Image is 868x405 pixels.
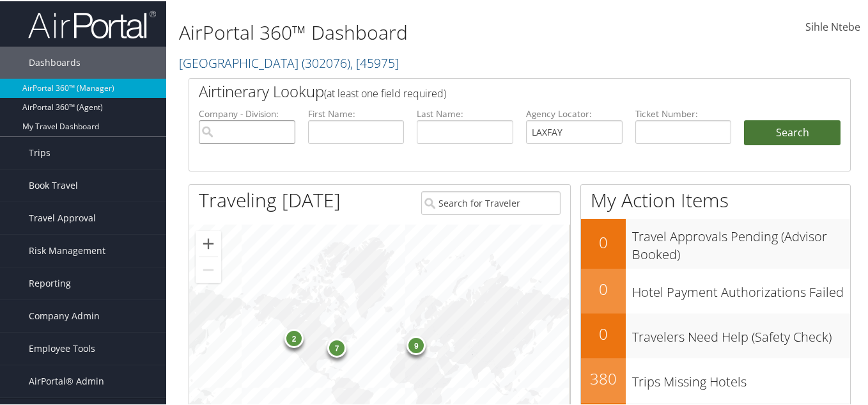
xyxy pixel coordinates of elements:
[196,230,221,255] button: Zoom in
[581,367,626,388] h2: 380
[632,321,850,345] h3: Travelers Need Help (Safety Check)
[29,331,95,363] span: Employee Tools
[199,186,341,212] h1: Traveling [DATE]
[308,106,405,119] label: First Name:
[421,190,561,214] input: Search for Traveler
[196,256,221,282] button: Zoom out
[350,53,399,70] span: , [ 45975 ]
[635,106,732,119] label: Ticket Number:
[581,357,850,402] a: 380Trips Missing Hotels
[302,53,350,70] span: ( 302076 )
[29,234,105,266] span: Risk Management
[29,364,104,396] span: AirPortal® Admin
[581,322,626,344] h2: 0
[29,45,81,77] span: Dashboards
[744,119,841,145] button: Search
[632,365,850,390] h3: Trips Missing Hotels
[29,201,96,233] span: Travel Approval
[29,299,100,331] span: Company Admin
[179,53,399,70] a: [GEOGRAPHIC_DATA]
[29,266,71,298] span: Reporting
[581,312,850,357] a: 0Travelers Need Help (Safety Check)
[29,136,50,168] span: Trips
[327,337,346,356] div: 7
[179,18,633,45] h1: AirPortal 360™ Dashboard
[199,106,295,119] label: Company - Division:
[28,8,156,38] img: airportal-logo.png
[526,106,623,119] label: Agency Locator:
[581,186,850,212] h1: My Action Items
[581,267,850,312] a: 0Hotel Payment Authorizations Failed
[632,276,850,300] h3: Hotel Payment Authorizations Failed
[805,19,860,33] span: Sihle Ntebe
[632,220,850,262] h3: Travel Approvals Pending (Advisor Booked)
[29,168,78,200] span: Book Travel
[805,6,860,46] a: Sihle Ntebe
[417,106,513,119] label: Last Name:
[581,277,626,299] h2: 0
[284,328,304,347] div: 2
[407,335,426,354] div: 9
[324,85,446,99] span: (at least one field required)
[581,230,626,252] h2: 0
[199,79,786,101] h2: Airtinerary Lookup
[581,218,850,267] a: 0Travel Approvals Pending (Advisor Booked)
